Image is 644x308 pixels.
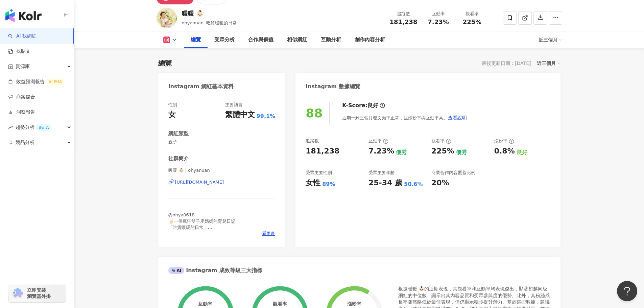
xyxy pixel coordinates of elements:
[5,9,42,22] img: logo
[368,146,394,157] div: 7.23%
[355,36,385,44] div: 創作內容分析
[287,36,307,44] div: 相似網紅
[214,36,235,44] div: 受眾分析
[168,267,262,274] div: Instagram 成效等級三大指標
[8,48,30,55] a: 找貼文
[459,10,485,17] div: 觀看率
[321,36,341,44] div: 互動分析
[448,111,467,124] button: 查看說明
[182,20,237,25] span: ohyanuan, 吃貨暖暖的日常
[367,102,378,109] div: 良好
[182,9,237,18] div: 暖暖 👶🏻
[273,301,287,307] div: 觀看率
[8,94,35,100] a: 商案媒合
[168,83,234,90] div: Instagram 網紅基本資料
[157,8,177,28] img: KOL Avatar
[431,178,449,188] div: 20%
[368,170,395,176] div: 受眾主要年齡
[8,33,37,40] a: searchAI 找網紅
[8,109,35,116] a: 洞察報告
[431,138,451,144] div: 觀看率
[306,138,319,144] div: 追蹤數
[168,155,189,162] div: 社群簡介
[404,181,423,188] div: 50.6%
[168,179,276,185] a: [URL][DOMAIN_NAME]
[494,146,515,157] div: 0.8%
[482,61,531,66] div: 最後更新日期：[DATE]
[168,267,185,274] div: AI
[9,284,66,302] a: chrome extension立即安裝 瀏覽器外掛
[342,102,385,109] div: K-Score :
[158,58,172,68] div: 總覽
[396,149,407,156] div: 優秀
[36,124,51,131] div: BETA
[16,135,34,150] span: 競品分析
[225,102,243,108] div: 主要語言
[517,149,527,156] div: 良好
[168,212,235,242] span: @ohya0618 ☝🏻一個瘋狂雙子座媽媽的育兒日記 「吃貨暖暖的日常」 用吃來療癒大家♥ #暖暖妳在吃什麼
[225,110,255,120] div: 繁體中文
[390,10,418,17] div: 追蹤數
[175,179,224,185] div: [URL][DOMAIN_NAME]
[168,130,189,137] div: 網紅類型
[306,170,332,176] div: 受眾主要性別
[306,178,320,188] div: 女性
[262,231,275,237] span: 看更多
[448,115,467,120] span: 查看說明
[537,59,560,68] div: 近三個月
[494,138,514,144] div: 漲粉率
[306,106,323,120] div: 88
[306,83,360,90] div: Instagram 數據總覽
[431,146,454,157] div: 225%
[342,111,467,124] div: 近期一到三個月發文頻率正常，且漲粉率與互動率高。
[168,110,176,120] div: 女
[368,178,402,188] div: 25-34 歲
[456,149,467,156] div: 優秀
[306,146,339,157] div: 181,238
[431,170,475,176] div: 商業合作內容覆蓋比例
[16,59,30,74] span: 資源庫
[347,301,361,307] div: 漲粉率
[168,102,177,108] div: 性別
[390,18,418,25] span: 181,238
[11,288,24,299] img: chrome extension
[539,34,562,45] div: 近三個月
[322,181,335,188] div: 89%
[8,125,13,130] span: rise
[168,167,276,173] span: 暖暖 👶🏻 | ohyanuan
[198,301,212,307] div: 互動率
[617,281,637,301] iframe: Help Scout Beacon - Open
[463,19,482,25] span: 225%
[168,139,276,145] span: 親子
[428,19,449,25] span: 7.23%
[191,36,201,44] div: 總覽
[248,36,273,44] div: 合作與價值
[368,138,388,144] div: 互動率
[8,78,65,85] a: 效益預測報告ALPHA
[27,287,51,299] span: 立即安裝 瀏覽器外掛
[426,10,451,17] div: 互動率
[16,120,51,135] span: 趨勢分析
[257,113,276,120] span: 99.1%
